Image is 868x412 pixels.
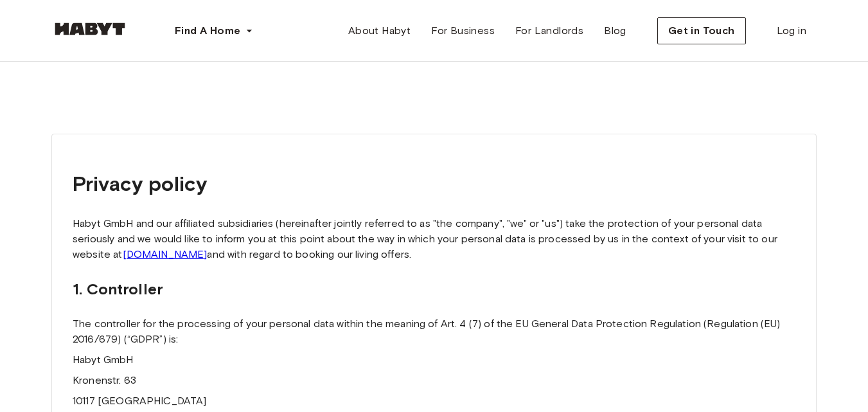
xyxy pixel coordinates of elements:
span: For Business [431,23,495,39]
a: Log in [766,18,817,44]
p: The controller for the processing of your personal data within the meaning of Art. 4 (7) of the E... [73,316,795,347]
span: Find A Home [175,23,240,39]
a: Blog [594,18,637,44]
strong: Privacy policy [73,171,207,196]
img: Habyt [51,22,128,35]
p: Kronenstr. 63 [73,373,795,388]
span: Log in [777,23,806,39]
span: Get in Touch [668,23,735,39]
a: For Landlords [505,18,594,44]
a: About Habyt [338,18,421,44]
span: About Habyt [348,23,411,39]
p: Habyt GmbH and our affiliated subsidiaries (hereinafter jointly referred to as "the company", "we... [73,216,795,262]
a: For Business [421,18,505,44]
h2: 1. Controller [73,278,795,301]
p: Habyt GmbH [73,352,795,368]
span: Blog [604,23,626,39]
p: 10117 [GEOGRAPHIC_DATA] [73,393,795,409]
button: Find A Home [164,18,263,44]
button: Get in Touch [657,17,746,44]
span: For Landlords [515,23,583,39]
a: [DOMAIN_NAME] [123,248,208,260]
